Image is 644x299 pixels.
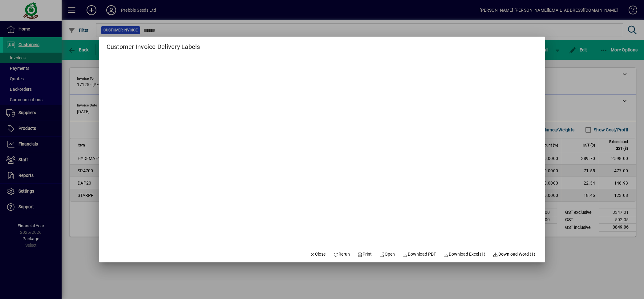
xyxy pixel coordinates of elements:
h2: Customer Invoice Delivery Labels [99,37,208,52]
button: Close [307,249,328,260]
span: Print [357,251,372,257]
span: Download Excel (1) [444,251,486,257]
span: Download PDF [402,251,436,257]
button: Download Excel (1) [441,249,488,260]
span: Close [310,251,326,257]
button: Print [355,249,375,260]
button: Download Word (1) [490,249,538,260]
a: Open [377,249,398,260]
span: Rerun [333,251,350,257]
span: Open [379,251,395,257]
span: Download Word (1) [493,251,535,257]
a: Download PDF [400,249,439,260]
